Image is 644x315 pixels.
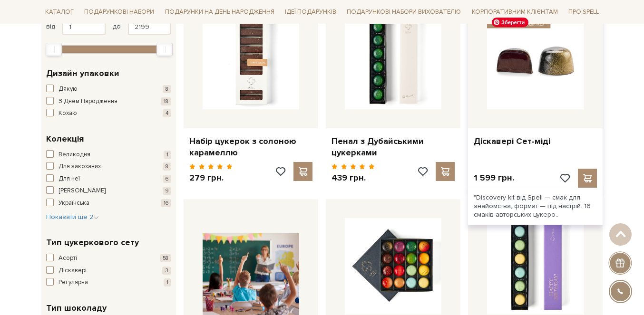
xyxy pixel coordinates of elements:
[468,188,603,225] div: "Discovery kit від Spell — смак для знайомства, формат — під настрій. 16 смаків авторських цукеро..
[59,278,88,287] span: Регулярна
[46,254,171,263] button: Асорті 58
[332,136,455,158] a: Пенал з Дубайськими цукерками
[46,213,99,221] span: Показати ще 2
[162,267,171,275] span: 3
[163,85,171,93] span: 8
[332,172,375,183] p: 439 грн.
[80,5,158,19] a: Подарункові набори
[59,150,90,160] span: Великодня
[46,150,171,160] button: Великодня 1
[161,97,171,105] span: 18
[59,254,77,263] span: Асорті
[474,136,597,147] a: Діскавері Сет-міді
[46,302,107,315] span: Тип шоколаду
[46,85,171,94] button: Дякую 8
[59,109,77,118] span: Кохаю
[46,174,171,184] button: Для неї 6
[161,5,278,19] a: Подарунки на День народження
[59,186,106,196] span: [PERSON_NAME]
[565,5,603,19] a: Про Spell
[156,43,173,56] div: Max
[46,162,171,172] button: Для закоханих 8
[113,22,121,31] span: до
[59,162,101,172] span: Для закоханих
[163,162,171,171] span: 8
[164,151,171,159] span: 1
[492,18,528,27] span: Зберегти
[46,43,62,56] div: Min
[163,109,171,117] span: 4
[163,187,171,195] span: 9
[41,5,78,19] a: Каталог
[59,85,78,94] span: Дякую
[62,19,106,35] input: Ціна
[189,172,233,183] p: 279 грн.
[59,266,87,276] span: Діскавері
[164,278,171,286] span: 1
[468,4,562,20] a: Корпоративним клієнтам
[343,4,465,20] a: Подарункові набори вихователю
[46,278,171,287] button: Регулярна 1
[46,199,171,208] button: Українська 16
[59,97,117,106] span: З Днем Народження
[46,109,171,118] button: Кохаю 4
[46,133,84,145] span: Колекція
[46,212,99,222] button: Показати ще 2
[474,172,514,183] p: 1 599 грн.
[46,97,171,106] button: З Днем Народження 18
[59,199,89,208] span: Українська
[46,67,119,80] span: Дизайн упаковки
[189,136,312,158] a: Набір цукерок з солоною карамеллю
[163,175,171,183] span: 6
[128,19,171,35] input: Ціна
[161,199,171,207] span: 16
[46,236,139,249] span: Тип цукеркового сету
[46,186,171,196] button: [PERSON_NAME] 9
[487,13,584,109] img: Діскавері Сет-міді
[59,174,80,184] span: Для неї
[160,254,171,262] span: 58
[46,266,171,276] button: Діскавері 3
[46,22,55,31] span: від
[281,5,340,19] a: Ідеї подарунків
